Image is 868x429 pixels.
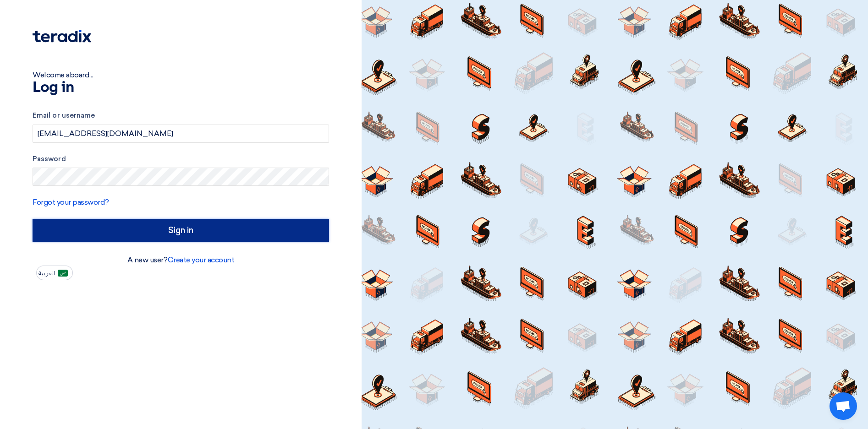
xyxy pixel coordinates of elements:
span: العربية [38,270,55,277]
label: Email or username [33,110,329,121]
h1: Log in [33,81,329,95]
img: Teradix logo [33,30,91,43]
div: Welcome aboard... [33,70,329,81]
img: ar-AR.png [58,270,68,277]
button: العربية [36,266,73,280]
font: A new user? [127,255,235,264]
input: Enter your business email or username [33,125,329,143]
a: Open chat [830,392,857,420]
label: Password [33,154,329,164]
a: Forgot your password? [33,198,109,206]
a: Create your account [168,255,235,264]
input: Sign in [33,219,329,242]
